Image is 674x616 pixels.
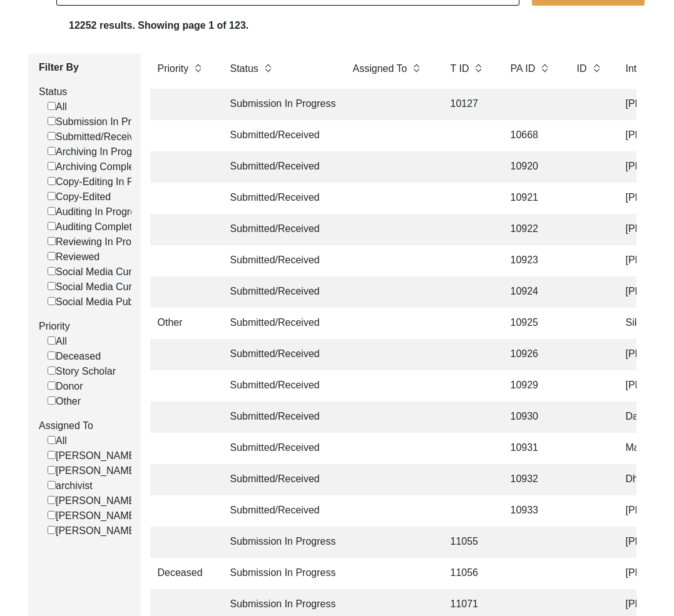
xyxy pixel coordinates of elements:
label: All [48,334,67,349]
td: 10668 [503,120,559,151]
label: Archiving In Progress [48,144,151,159]
label: Priority [39,319,131,334]
label: All [48,433,67,448]
td: Submission In Progress [223,558,335,589]
input: archivist [48,481,56,489]
img: sort-button.png [474,61,483,75]
input: Deceased [48,351,56,360]
img: sort-button.png [412,61,421,75]
td: Submitted/Received [223,495,335,527]
label: [PERSON_NAME] [48,493,138,508]
input: Submission In Progress [48,117,56,125]
td: Submitted/Received [223,370,335,401]
input: Donor [48,381,56,390]
img: sort-button.png [263,61,272,75]
td: 11055 [443,527,493,558]
input: Social Media Curated [48,282,56,290]
input: All [48,436,56,444]
input: Social Media Curation In Progress [48,267,56,275]
label: 12252 results. Showing page 1 of 123. [69,18,248,33]
td: 10920 [503,151,559,183]
input: [PERSON_NAME] [48,466,56,474]
td: Submitted/Received [223,276,335,308]
td: Submission In Progress [223,527,335,558]
input: [PERSON_NAME] [48,451,56,459]
label: Assigned To [39,418,131,433]
input: [PERSON_NAME] [48,526,56,534]
td: 10923 [503,245,559,276]
td: Submitted/Received [223,339,335,370]
td: 10924 [503,276,559,308]
td: 10925 [503,308,559,339]
td: 10929 [503,370,559,401]
td: 10930 [503,401,559,433]
label: Status [230,61,258,76]
label: Social Media Curated [48,280,151,295]
input: Copy-Editing In Progress [48,177,56,185]
input: Archiving In Progress [48,147,56,155]
label: Donor [48,379,83,394]
input: Copy-Edited [48,192,56,200]
input: Story Scholar [48,366,56,375]
td: Other [150,308,213,339]
td: Submitted/Received [223,308,335,339]
td: 10926 [503,339,559,370]
td: Deceased [150,558,213,589]
td: Submitted/Received [223,183,335,214]
label: Assigned To [353,61,407,76]
td: 10922 [503,214,559,245]
label: All [48,99,67,114]
label: Reviewing In Progress [48,235,156,250]
td: 10931 [503,433,559,464]
label: Copy-Edited [48,189,111,204]
td: Submission In Progress [223,89,335,120]
input: Auditing In Progress [48,207,56,215]
label: Copy-Editing In Progress [48,174,167,189]
label: [PERSON_NAME] [48,508,138,523]
input: Reviewed [48,252,56,260]
label: Social Media Published [48,295,160,310]
input: Reviewing In Progress [48,237,56,245]
td: Submitted/Received [223,120,335,151]
label: T ID [451,61,469,76]
input: All [48,336,56,345]
input: [PERSON_NAME] [48,511,56,519]
input: Social Media Published [48,297,56,305]
td: Submitted/Received [223,245,335,276]
label: Other [48,394,81,409]
td: 11056 [443,558,493,589]
label: archivist [48,478,93,493]
label: Auditing In Progress [48,204,146,220]
td: 10921 [503,183,559,214]
label: Priority [158,61,189,76]
input: Submitted/Received [48,132,56,140]
label: Status [39,84,131,99]
label: Auditing Completed [48,220,143,235]
td: Submitted/Received [223,151,335,183]
label: Filter By [39,60,131,75]
label: Story Scholar [48,364,116,379]
td: 10932 [503,464,559,495]
td: Submitted/Received [223,433,335,464]
input: [PERSON_NAME] [48,496,56,504]
label: [PERSON_NAME] [48,523,138,538]
img: sort-button.png [540,61,549,75]
td: Submitted/Received [223,401,335,433]
label: Reviewed [48,250,100,265]
label: ID [577,61,587,76]
label: Submitted/Received [48,129,145,144]
input: Archiving Completed [48,162,56,170]
input: All [48,102,56,110]
label: [PERSON_NAME] [48,448,138,463]
label: Social Media Curation In Progress [48,265,208,280]
label: [PERSON_NAME] [48,463,138,478]
input: Auditing Completed [48,222,56,230]
label: Deceased [48,349,101,364]
label: PA ID [511,61,536,76]
img: sort-button.png [193,61,202,75]
td: Submitted/Received [223,464,335,495]
label: Submission In Progress [48,114,161,129]
label: Archiving Completed [48,159,148,174]
td: 10933 [503,495,559,527]
td: 10127 [443,89,493,120]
